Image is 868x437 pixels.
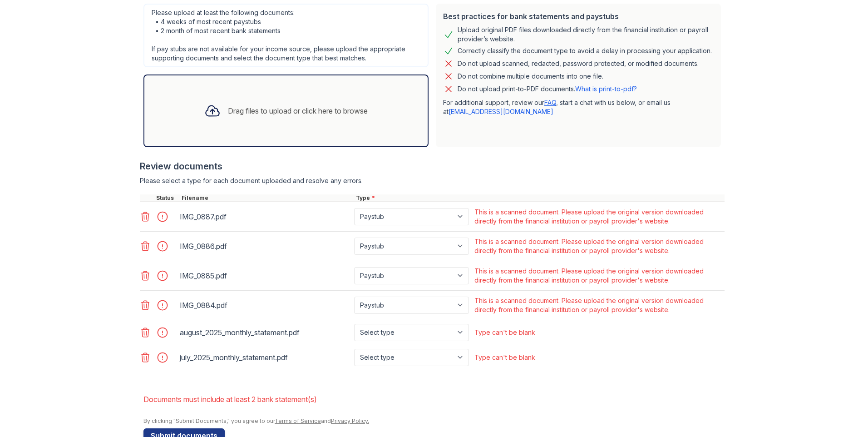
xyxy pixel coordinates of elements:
div: IMG_0885.pdf [180,268,350,283]
p: For additional support, review our , start a chat with us below, or email us at [443,98,714,116]
div: This is a scanned document. Please upload the original version downloaded directly from the finan... [474,267,723,285]
div: This is a scanned document. Please upload the original version downloaded directly from the finan... [474,296,723,314]
li: Documents must include at least 2 bank statement(s) [143,390,725,408]
a: [EMAIL_ADDRESS][DOMAIN_NAME] [449,108,553,115]
div: This is a scanned document. Please upload the original version downloaded directly from the finan... [474,208,723,226]
div: Please upload at least the following documents: • 4 weeks of most recent paystubs • 2 month of mo... [143,4,429,67]
div: Type [354,194,725,202]
a: Privacy Policy. [331,417,369,424]
p: Do not upload print-to-PDF documents. [458,84,637,94]
div: Do not combine multiple documents into one file. [458,71,603,82]
div: Type can't be blank [474,328,535,337]
div: Type can't be blank [474,353,535,362]
div: Drag files to upload or click here to browse [228,105,368,116]
div: By clicking "Submit Documents," you agree to our and [143,417,725,425]
div: Review documents [140,160,725,173]
a: What is print-to-pdf? [575,85,637,93]
div: IMG_0886.pdf [180,239,350,253]
div: Status [154,194,180,202]
a: Terms of Service [275,417,321,424]
div: IMG_0884.pdf [180,298,350,313]
div: july_2025_monthly_statement.pdf [180,350,350,365]
div: Please select a type for each document uploaded and resolve any errors. [140,176,725,185]
div: This is a scanned document. Please upload the original version downloaded directly from the finan... [474,237,723,255]
div: august_2025_monthly_statement.pdf [180,325,350,340]
div: Filename [180,194,354,202]
div: Best practices for bank statements and paystubs [443,11,714,22]
div: Upload original PDF files downloaded directly from the financial institution or payroll provider’... [458,25,714,44]
div: Correctly classify the document type to avoid a delay in processing your application. [458,45,712,56]
div: IMG_0887.pdf [180,209,350,224]
div: Do not upload scanned, redacted, password protected, or modified documents. [458,58,699,69]
a: FAQ [544,99,556,106]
